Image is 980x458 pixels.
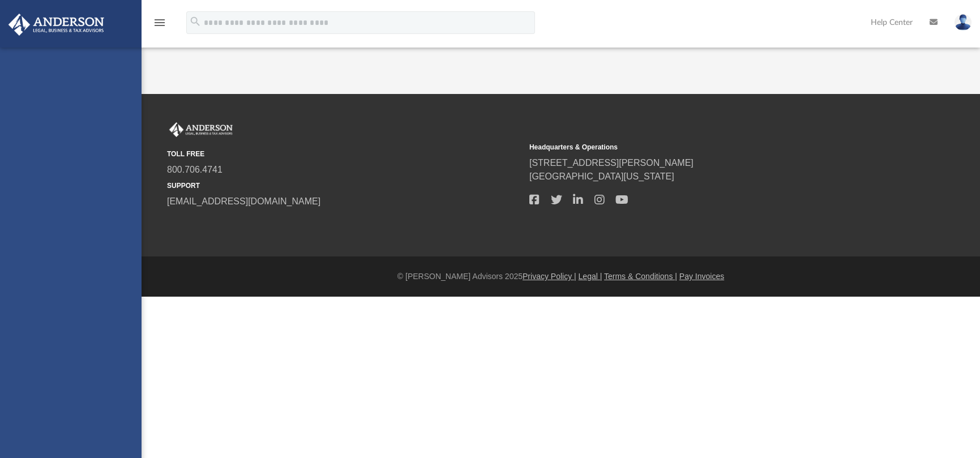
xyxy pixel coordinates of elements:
a: [EMAIL_ADDRESS][DOMAIN_NAME] [167,196,320,206]
a: Terms & Conditions | [604,272,677,281]
img: User Pic [955,14,972,31]
img: Anderson Advisors Platinum Portal [167,122,235,137]
small: TOLL FREE [167,149,521,159]
div: © [PERSON_NAME] Advisors 2025 [142,271,980,282]
small: Headquarters & Operations [529,142,884,152]
a: Pay Invoices [679,272,724,281]
a: Legal | [579,272,602,281]
img: Anderson Advisors Platinum Portal [5,14,108,36]
i: search [189,15,202,28]
a: [GEOGRAPHIC_DATA][US_STATE] [529,172,674,181]
a: [STREET_ADDRESS][PERSON_NAME] [529,158,694,168]
i: menu [153,16,166,29]
a: menu [153,22,166,29]
a: 800.706.4741 [167,165,222,174]
a: Privacy Policy | [523,272,576,281]
small: SUPPORT [167,181,521,191]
